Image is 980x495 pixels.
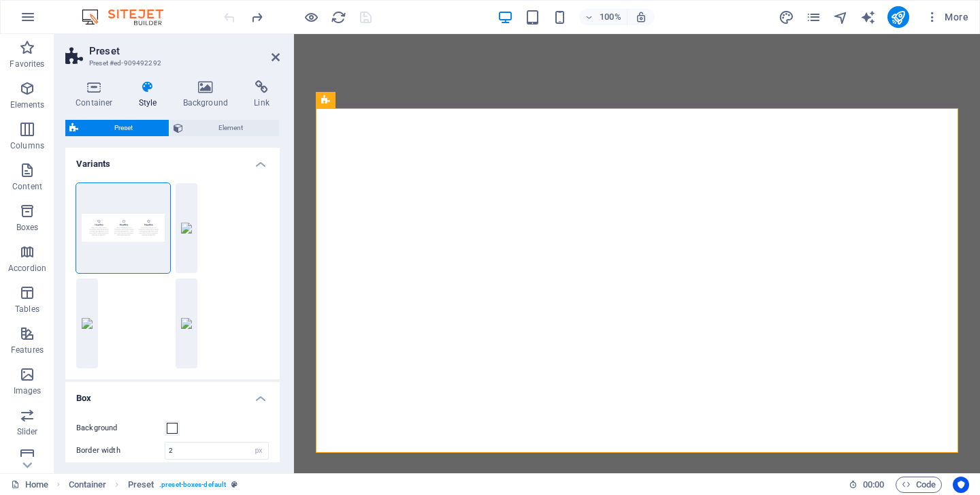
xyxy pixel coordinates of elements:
span: . preset-boxes-default [159,477,226,493]
h4: Box [65,382,280,406]
label: Background [76,420,165,436]
i: AI Writer [860,10,876,25]
img: Editor Logo [78,9,180,25]
p: Accordion [8,263,46,274]
i: Design (Ctrl+Alt+Y) [779,10,794,25]
h6: 100% [600,9,621,25]
p: Content [12,181,42,192]
button: More [920,6,974,28]
p: Columns [10,140,44,151]
span: 00 00 [863,477,884,493]
span: Preset [82,120,165,136]
button: Usercentrics [953,477,969,493]
h6: Session time [849,477,885,493]
p: Favorites [10,59,44,69]
i: This element is a customizable preset [231,481,238,488]
span: Element [187,120,276,136]
p: Tables [15,304,39,315]
span: Click to select. Double-click to edit [128,477,154,493]
button: Code [896,477,942,493]
i: On resize automatically adjust zoom level to fit chosen device. [635,11,647,23]
a: Click to cancel selection. Double-click to open Pages [11,477,48,493]
h4: Background [173,80,244,109]
i: Pages (Ctrl+Alt+S) [806,10,821,25]
p: Images [14,385,42,396]
p: Boxes [16,222,39,233]
span: Click to select. Double-click to edit [69,477,107,493]
h2: Preset [89,45,280,57]
button: 100% [579,9,627,25]
button: pages [806,9,822,25]
i: Redo: Variant changed: Icons outside (Ctrl+Y, ⌘+Y) [249,10,265,25]
p: Features [11,345,44,355]
h4: Link [244,80,280,109]
button: reload [330,9,346,25]
span: More [926,10,968,24]
button: navigator [833,9,849,25]
h4: Style [129,80,173,109]
i: Publish [890,10,906,25]
button: design [779,9,795,25]
h3: Preset #ed-909492292 [89,57,252,69]
span: : [872,479,875,490]
label: Border width [76,447,165,454]
h4: Variants [65,148,280,172]
p: Elements [10,99,45,110]
span: Code [902,477,936,493]
button: Preset [65,120,169,136]
p: Slider [17,426,38,437]
i: Navigator [833,10,849,25]
h4: Container [65,80,129,109]
button: Element [169,120,280,136]
nav: breadcrumb [69,477,238,493]
button: text_generator [860,9,877,25]
button: publish [887,6,909,28]
button: redo [248,9,265,25]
